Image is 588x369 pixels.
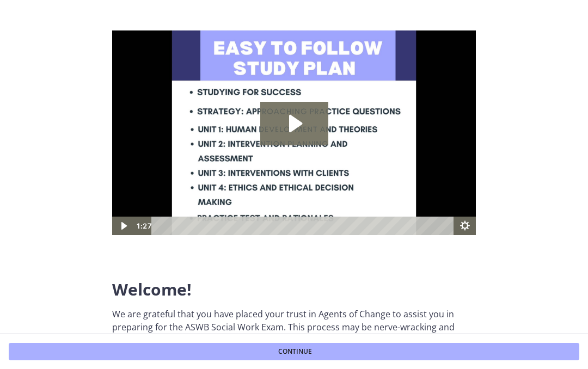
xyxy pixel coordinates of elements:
[278,347,312,356] span: Continue
[342,186,364,205] button: Show settings menu
[9,343,579,360] button: Continue
[112,307,476,347] p: We are grateful that you have placed your trust in Agents of Change to assist you in preparing fo...
[112,278,192,300] span: Welcome!
[47,186,337,205] div: Playbar
[148,71,216,115] button: Play Video: c1o6hcmjueu5qasqsu00.mp4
